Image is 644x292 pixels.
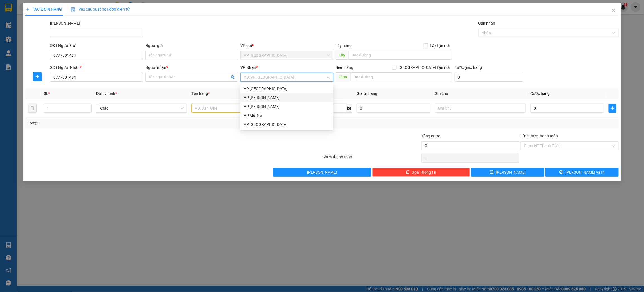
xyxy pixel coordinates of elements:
input: Ghi Chú [435,104,526,113]
span: Lấy hàng [336,43,352,48]
span: save [490,170,494,175]
span: Tên hàng [191,91,210,96]
span: printer [559,170,563,175]
div: VP [PERSON_NAME] [244,103,330,110]
div: VP [PERSON_NAME] [244,95,330,101]
div: Người nhận [145,64,238,70]
span: Khác [99,104,184,112]
input: Mã ĐH [50,29,143,37]
span: [PERSON_NAME] [307,169,337,175]
div: VP Phan Thiết [240,102,333,111]
span: plus [25,7,29,11]
div: VP Mũi Né [240,111,333,120]
span: close [611,8,616,13]
span: VP Nhận [240,65,256,70]
span: Đơn vị tính [96,91,117,96]
span: user-add [230,75,235,79]
div: Người gửi [145,43,238,49]
div: Tổng: 1 [28,120,249,126]
span: Yêu cầu xuất hóa đơn điện tử [71,7,130,11]
label: Hình thức thanh toán [521,134,558,138]
label: Gán nhãn [478,21,495,25]
span: Xóa Thông tin [412,169,436,175]
button: delete [28,104,37,113]
span: Giao [336,72,350,81]
li: VP VP [GEOGRAPHIC_DATA] [3,30,39,49]
label: Mã ĐH [50,21,80,25]
span: plus [609,106,616,110]
span: Cước hàng [530,91,550,96]
span: Lấy tận nơi [428,43,452,49]
li: VP VP [PERSON_NAME] Lão [39,30,74,49]
span: VP Nha Trang [244,51,330,60]
div: Chưa thanh toán [322,154,421,164]
input: Dọc đường [350,72,452,81]
div: SĐT Người Nhận [50,64,143,70]
button: plus [609,104,617,113]
span: [PERSON_NAME] và In [566,169,605,175]
span: delete [406,170,410,175]
span: Tổng cước [421,134,440,138]
img: logo.jpg [3,3,22,22]
button: deleteXóa Thông tin [372,168,470,177]
button: Close [606,3,621,18]
img: icon [71,7,75,12]
li: Nam Hải Limousine [3,3,81,24]
button: save[PERSON_NAME] [471,168,544,177]
input: 0 [357,104,430,113]
div: VP Phạm Ngũ Lão [240,93,333,102]
input: VD: Bàn, Ghế [191,104,283,113]
div: VP [GEOGRAPHIC_DATA] [244,86,330,92]
span: [GEOGRAPHIC_DATA] tận nơi [397,64,452,70]
span: plus [33,74,41,79]
span: Giao hàng [336,65,353,70]
span: SL [44,91,48,96]
button: printer[PERSON_NAME] và In [545,168,619,177]
span: Giá trị hàng [357,91,377,96]
button: [PERSON_NAME] [273,168,371,177]
div: VP Mũi Né [244,112,330,119]
span: kg [346,104,352,113]
input: Dọc đường [348,51,452,60]
button: plus [33,72,42,81]
div: VP chợ Mũi Né [240,120,333,129]
span: [PERSON_NAME] [496,169,526,175]
div: VP gửi [240,43,333,49]
input: Cước giao hàng [455,73,524,82]
label: Cước giao hàng [455,65,482,70]
span: TẠO ĐƠN HÀNG [25,7,62,11]
div: VP Nha Trang [240,84,333,93]
div: SĐT Người Gửi [50,43,143,49]
th: Ghi chú [433,88,528,99]
span: Lấy [336,51,348,60]
div: VP [GEOGRAPHIC_DATA] [244,121,330,128]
